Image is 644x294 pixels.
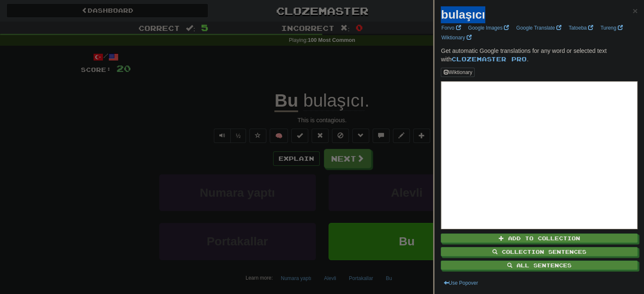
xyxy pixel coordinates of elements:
button: Wiktionary [441,68,475,77]
button: Add to Collection [441,234,638,243]
a: Tureng [598,23,625,33]
p: Get automatic Google translations for any word or selected text with . [441,47,638,63]
strong: bulaşıcı [441,8,485,21]
a: Forvo [439,23,463,33]
a: Tatoeba [566,23,596,33]
a: Clozemaster Pro [451,55,527,63]
button: Close [633,6,638,15]
span: × [633,6,638,16]
button: Collection Sentences [441,247,638,256]
a: Wiktionary [439,33,474,42]
button: All Sentences [441,261,638,270]
a: Google Images [465,23,511,33]
a: Google Translate [514,23,564,33]
button: Use Popover [441,278,480,288]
